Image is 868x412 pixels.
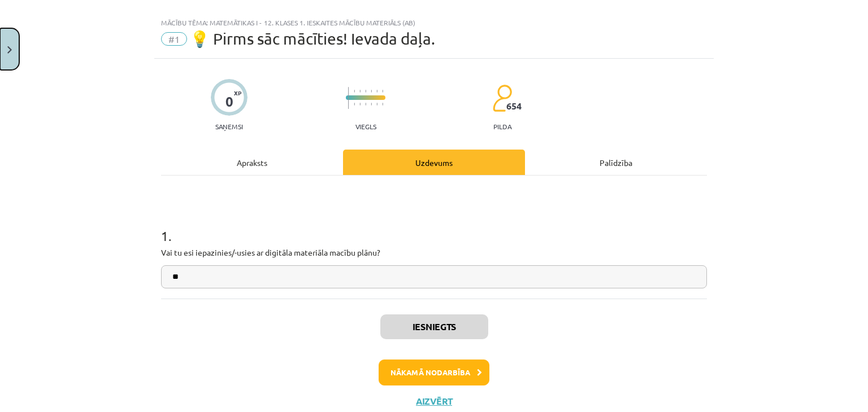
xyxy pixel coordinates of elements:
img: students-c634bb4e5e11cddfef0936a35e636f08e4e9abd3cc4e673bd6f9a4125e45ecb1.svg [492,84,512,112]
div: Apraksts [161,150,343,175]
div: Palīdzība [525,150,707,175]
img: icon-short-line-57e1e144782c952c97e751825c79c345078a6d821885a25fce030b3d8c18986b.svg [376,90,377,93]
img: icon-long-line-d9ea69661e0d244f92f715978eff75569469978d946b2353a9bb055b3ed8787d.svg [348,87,349,109]
p: Saņemsi [211,122,248,130]
img: icon-short-line-57e1e144782c952c97e751825c79c345078a6d821885a25fce030b3d8c18986b.svg [354,103,355,106]
img: icon-short-line-57e1e144782c952c97e751825c79c345078a6d821885a25fce030b3d8c18986b.svg [371,90,372,93]
span: #1 [161,32,187,46]
button: Iesniegts [380,314,488,339]
div: Uzdevums [343,150,525,175]
img: icon-short-line-57e1e144782c952c97e751825c79c345078a6d821885a25fce030b3d8c18986b.svg [376,103,377,106]
img: icon-short-line-57e1e144782c952c97e751825c79c345078a6d821885a25fce030b3d8c18986b.svg [382,103,383,106]
span: 654 [506,101,522,111]
p: Viegls [355,122,376,130]
img: icon-short-line-57e1e144782c952c97e751825c79c345078a6d821885a25fce030b3d8c18986b.svg [365,103,366,106]
img: icon-short-line-57e1e144782c952c97e751825c79c345078a6d821885a25fce030b3d8c18986b.svg [365,90,366,93]
img: icon-short-line-57e1e144782c952c97e751825c79c345078a6d821885a25fce030b3d8c18986b.svg [371,103,372,106]
div: 0 [225,94,233,109]
div: Mācību tēma: Matemātikas i - 12. klases 1. ieskaites mācību materiāls (ab) [161,19,707,27]
img: icon-short-line-57e1e144782c952c97e751825c79c345078a6d821885a25fce030b3d8c18986b.svg [359,103,361,106]
button: Aizvērt [413,396,455,407]
img: icon-short-line-57e1e144782c952c97e751825c79c345078a6d821885a25fce030b3d8c18986b.svg [354,90,355,93]
img: icon-short-line-57e1e144782c952c97e751825c79c345078a6d821885a25fce030b3d8c18986b.svg [382,90,383,93]
span: XP [234,90,241,96]
h1: 1 . [161,208,707,243]
img: icon-close-lesson-0947bae3869378f0d4975bcd49f059093ad1ed9edebbc8119c70593378902aed.svg [7,46,12,54]
p: Vai tu esi iepazinies/-usies ar digitāla materiāla macību plānu? [161,247,707,258]
img: icon-short-line-57e1e144782c952c97e751825c79c345078a6d821885a25fce030b3d8c18986b.svg [359,90,361,93]
button: Nākamā nodarbība [379,360,489,385]
p: pilda [493,122,511,130]
span: 💡 Pirms sāc mācīties! Ievada daļa. [190,29,435,48]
